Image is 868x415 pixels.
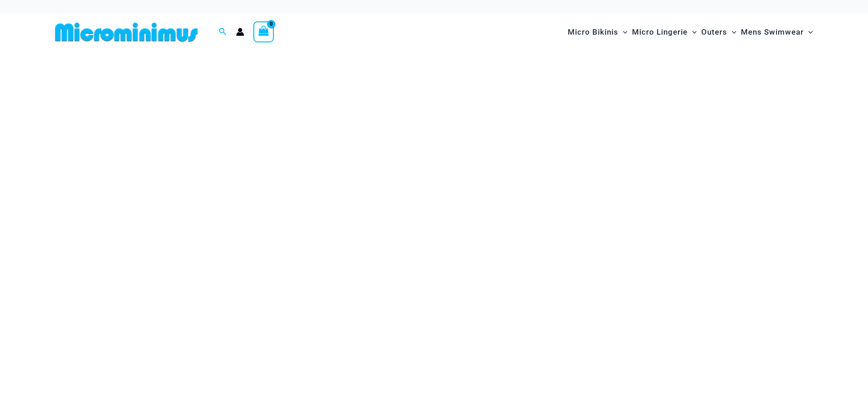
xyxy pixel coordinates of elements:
a: Mens SwimwearMenu ToggleMenu Toggle [739,18,815,46]
nav: Site Navigation [564,17,817,47]
span: Menu Toggle [727,20,736,44]
span: Micro Lingerie [632,20,688,44]
a: Micro LingerieMenu ToggleMenu Toggle [630,18,699,46]
a: Micro BikinisMenu ToggleMenu Toggle [565,18,630,46]
span: Micro Bikinis [568,20,618,44]
span: Mens Swimwear [741,20,804,44]
a: Search icon link [219,26,227,38]
a: View Shopping Cart, empty [253,21,274,42]
span: Menu Toggle [688,20,697,44]
span: Menu Toggle [804,20,813,44]
a: OutersMenu ToggleMenu Toggle [699,18,739,46]
span: Menu Toggle [618,20,627,44]
img: MM SHOP LOGO FLAT [51,22,201,42]
a: Account icon link [236,28,244,36]
span: Outers [701,20,727,44]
